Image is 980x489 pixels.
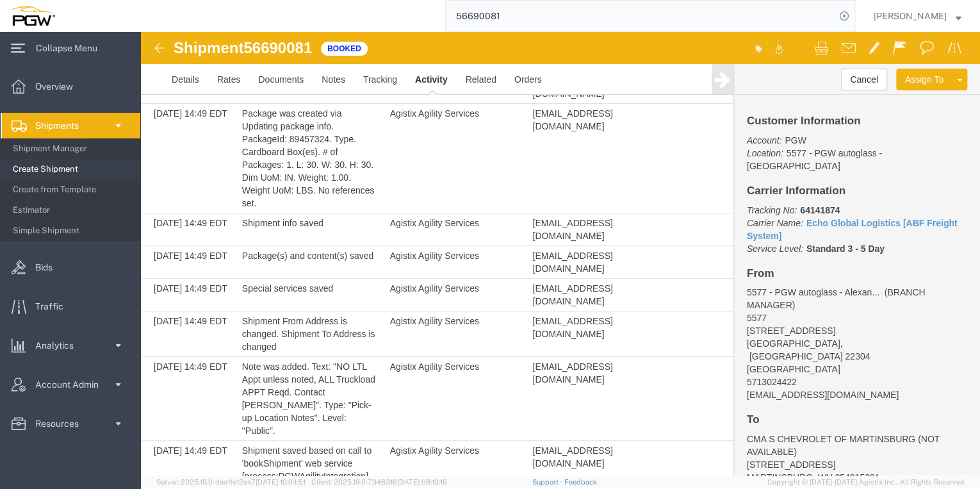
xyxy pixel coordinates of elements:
a: Resources [1,411,140,436]
a: Account Admin [1,372,140,397]
address: 5577 - PGW autoglass - Alexandria [606,254,826,369]
span: [EMAIL_ADDRESS][DOMAIN_NAME] [391,413,471,436]
button: Cancel [700,37,746,58]
a: Tracking [213,32,265,63]
a: Traffic [1,294,140,319]
td: Shipment info saved [95,181,243,214]
span: Simple Shipment [13,218,131,244]
td: Agistix Agility Services [243,409,386,467]
button: [PERSON_NAME] [873,8,962,24]
span: Resources [35,411,88,436]
span: Collapse Menu [36,35,106,61]
span: Account Admin [35,372,108,397]
a: Notes [172,32,213,63]
button: Assign To [755,37,812,58]
b: Standard 3 - 5 Day [666,211,744,222]
b: 64141874 [659,173,699,183]
h4: Carrier Information [606,153,826,165]
h4: Customer Information [606,83,826,95]
td: Package(s) and content(s) saved [95,214,243,247]
span: Ksenia Gushchina-Kerecz [874,9,947,23]
td: Agistix Agility Services [243,72,386,181]
span: [EMAIL_ADDRESS][DOMAIN_NAME] [391,329,471,352]
h4: From [606,236,826,248]
a: Related [316,32,364,63]
h4: To [606,382,826,394]
td: Shipment From Address is changed. Shipment To Address is changed [95,279,243,325]
span: [EMAIL_ADDRESS][DOMAIN_NAME] [391,251,471,274]
td: Shipment saved based on call to 'bookShipment' web service [process:PGWAgilityIntegration] [file:... [95,409,243,467]
address: CMA S CHEVROLET OF MARTINSBURG (NOT AVAILABLE) [STREET_ADDRESS] MARTINSBURG, WV 254015301 3042633341 [606,401,826,477]
span: Overview [35,74,82,99]
a: Echo Global Logistics [ABF Freight System] [606,186,817,209]
a: Analytics [1,333,140,358]
span: Create Shipment [13,156,131,182]
span: [DATE] 08:10:16 [397,478,447,486]
span: Traffic [35,294,72,319]
img: logo [9,6,55,26]
td: Agistix Agility Services [243,247,386,279]
span: [EMAIL_ADDRESS][DOMAIN_NAME] [391,284,471,307]
i: Carrier Name: [606,186,662,196]
a: Shipments [1,113,140,138]
span: Copyright © [DATE]-[DATE] Agistix Inc., All Rights Reserved [767,477,965,488]
td: Agistix Agility Services [243,181,386,214]
p: 5577 - PGW autoglass - [GEOGRAPHIC_DATA] [606,102,826,140]
span: [EMAIL_ADDRESS][DOMAIN_NAME] [391,76,471,99]
span: Bids [35,254,61,280]
span: Shipment Manager [13,136,131,162]
input: Search for shipment number, reference number [446,1,835,31]
span: Analytics [35,333,83,358]
a: Support [532,478,564,486]
span: Estimator [13,197,131,223]
a: Overview [1,74,140,99]
td: Special services saved [95,247,243,279]
span: Create from Template [13,177,131,203]
span: [DATE] 10:04:51 [256,478,306,486]
a: Bids [1,254,140,280]
span: [EMAIL_ADDRESS][DOMAIN_NAME] [391,219,471,242]
iframe: FS Legacy Container [141,32,980,476]
td: Agistix Agility Services [243,325,386,409]
td: Note was added. Text: "NO LTL Appt unless noted, ALL Truckload APPT Reqd. Contact [PERSON_NAME]".... [95,325,243,409]
i: Service Level: [606,211,662,222]
i: Account: [606,103,641,113]
i: Location: [606,116,642,126]
a: Orders [364,32,410,63]
span: Client: 2025.18.0-7346316 [311,478,447,486]
span: [EMAIL_ADDRESS][DOMAIN_NAME] [391,186,471,209]
td: Agistix Agility Services [243,279,386,325]
td: Package was created via Updating package info. PackageId: 89457324. Type. Cardboard Box(es). # of... [95,72,243,181]
td: Agistix Agility Services [243,214,386,247]
a: Activity [265,32,316,63]
span: Shipments [35,113,88,138]
span: [GEOGRAPHIC_DATA] [606,332,699,342]
span: Server: 2025.18.0-daa1fe12ee7 [156,478,306,486]
a: Feedback [564,478,597,486]
i: Tracking No: [606,173,656,183]
span: PGW [644,103,665,113]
